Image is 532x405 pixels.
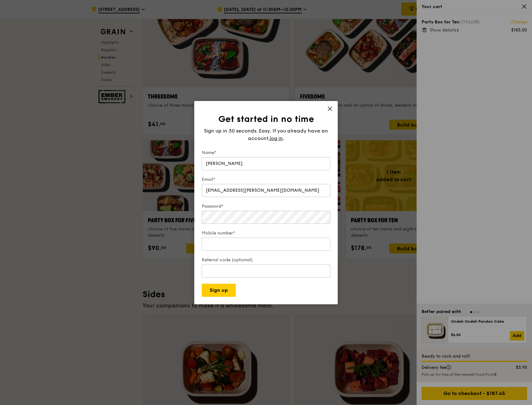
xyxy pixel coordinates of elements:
span: . [283,135,284,141]
label: Name* [202,150,330,156]
span: Sign up in 30 seconds. Easy. If you already have an account, [204,128,328,141]
h1: Get started in no time [202,113,330,125]
span: log in [270,135,283,142]
label: Password* [202,203,330,210]
label: Email* [202,176,330,183]
label: Mobile number* [202,230,330,236]
label: Referral code (optional) [202,257,330,263]
button: Sign up [202,284,236,297]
